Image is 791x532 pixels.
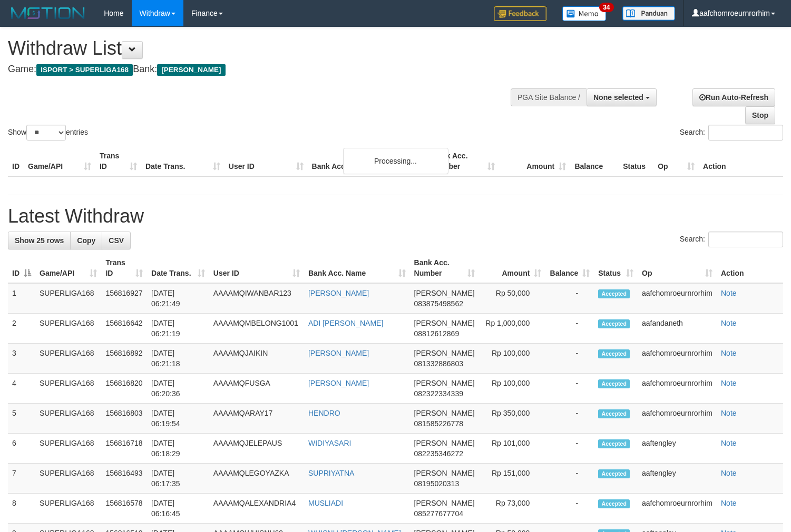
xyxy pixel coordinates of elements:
[147,314,209,344] td: [DATE] 06:21:19
[8,38,517,59] h1: Withdraw List
[428,146,499,176] th: Bank Acc. Number
[308,379,369,387] a: [PERSON_NAME]
[8,206,783,227] h1: Latest Withdraw
[101,404,147,434] td: 156816803
[721,349,737,357] a: Note
[598,349,630,358] span: Accepted
[717,253,783,283] th: Action
[414,329,460,338] span: Copy 08812612869 to clipboard
[147,283,209,314] td: [DATE] 06:21:49
[414,479,460,488] span: Copy 08195020313 to clipboard
[308,349,369,357] a: [PERSON_NAME]
[209,253,304,283] th: User ID: activate to sort column ascending
[35,344,101,374] td: SUPERLIGA168
[598,319,630,328] span: Accepted
[209,404,304,434] td: AAAAMQARAY17
[8,434,35,464] td: 6
[414,359,463,368] span: Copy 081332886803 to clipboard
[479,253,546,283] th: Amount: activate to sort column ascending
[95,146,141,176] th: Trans ID
[721,379,737,387] a: Note
[745,106,775,124] a: Stop
[8,464,35,494] td: 7
[598,469,630,478] span: Accepted
[545,344,594,374] td: -
[479,344,546,374] td: Rp 100,000
[545,283,594,314] td: -
[562,6,607,21] img: Button%20Memo.svg
[414,299,463,308] span: Copy 083875498562 to clipboard
[494,6,546,21] img: Feedback.jpg
[209,464,304,494] td: AAAAMQLEGOYAZKA
[414,419,463,428] span: Copy 081585226778 to clipboard
[414,449,463,458] span: Copy 082235346272 to clipboard
[304,253,410,283] th: Bank Acc. Name: activate to sort column ascending
[638,253,717,283] th: Op: activate to sort column ascending
[619,146,653,176] th: Status
[638,344,717,374] td: aafchomroeurnrorhim
[35,434,101,464] td: SUPERLIGA168
[638,283,717,314] td: aafchomroeurnrorhim
[24,146,95,176] th: Game/API
[414,379,475,387] span: [PERSON_NAME]
[147,374,209,404] td: [DATE] 06:20:36
[414,509,463,518] span: Copy 085277677704 to clipboard
[224,146,308,176] th: User ID
[598,409,630,418] span: Accepted
[147,344,209,374] td: [DATE] 06:21:18
[587,88,657,106] button: None selected
[414,469,475,477] span: [PERSON_NAME]
[147,253,209,283] th: Date Trans.: activate to sort column ascending
[35,374,101,404] td: SUPERLIGA168
[598,499,630,508] span: Accepted
[147,464,209,494] td: [DATE] 06:17:35
[653,146,699,176] th: Op
[692,88,775,106] a: Run Auto-Refresh
[35,283,101,314] td: SUPERLIGA168
[499,146,570,176] th: Amount
[721,409,737,417] a: Note
[410,253,479,283] th: Bank Acc. Number: activate to sort column ascending
[8,253,35,283] th: ID: activate to sort column descending
[8,232,71,249] a: Show 25 rows
[479,464,546,494] td: Rp 151,000
[8,64,517,75] h4: Game: Bank:
[8,314,35,344] td: 2
[721,469,737,477] a: Note
[8,344,35,374] td: 3
[638,404,717,434] td: aafchomroeurnrorhim
[26,125,66,140] select: Showentries
[545,374,594,404] td: -
[35,494,101,524] td: SUPERLIGA168
[479,314,546,344] td: Rp 1,000,000
[721,319,737,327] a: Note
[638,314,717,344] td: aafandaneth
[147,494,209,524] td: [DATE] 06:16:45
[102,232,131,249] a: CSV
[8,146,24,176] th: ID
[414,319,475,327] span: [PERSON_NAME]
[77,236,95,245] span: Copy
[479,494,546,524] td: Rp 73,000
[414,409,475,417] span: [PERSON_NAME]
[101,494,147,524] td: 156816578
[598,289,630,298] span: Accepted
[35,464,101,494] td: SUPERLIGA168
[35,253,101,283] th: Game/API: activate to sort column ascending
[101,253,147,283] th: Trans ID: activate to sort column ascending
[699,146,783,176] th: Action
[594,253,638,283] th: Status: activate to sort column ascending
[593,93,643,102] span: None selected
[638,464,717,494] td: aaftengley
[570,146,619,176] th: Balance
[708,232,783,247] input: Search:
[15,236,64,245] span: Show 25 rows
[545,253,594,283] th: Balance: activate to sort column ascending
[414,389,463,398] span: Copy 082322334339 to clipboard
[8,5,88,21] img: MOTION_logo.png
[638,374,717,404] td: aafchomroeurnrorhim
[680,125,783,140] label: Search:
[147,434,209,464] td: [DATE] 06:18:29
[308,289,369,297] a: [PERSON_NAME]
[70,232,102,249] a: Copy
